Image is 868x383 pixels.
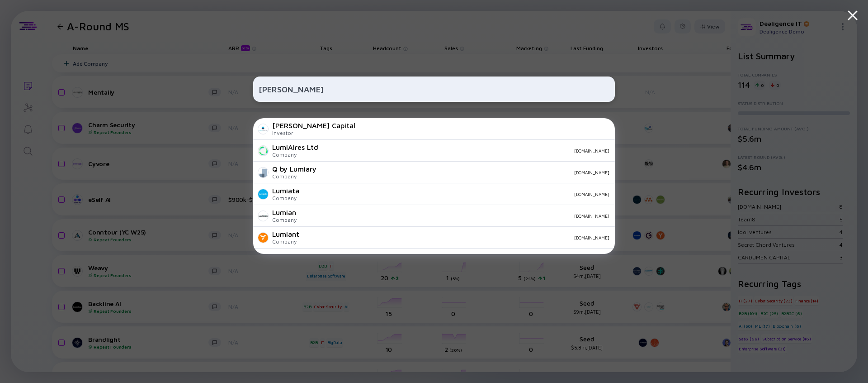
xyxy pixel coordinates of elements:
div: Lumiant [272,230,299,238]
div: LumiActiv [272,252,306,260]
div: [PERSON_NAME] Capital [272,121,355,129]
div: [DOMAIN_NAME] [304,213,609,219]
div: Investor [272,129,355,136]
div: LumiAIres Ltd [272,143,318,151]
input: Search Company or Investor... [259,81,609,97]
div: Company [272,216,297,223]
div: Lumian [272,208,297,216]
div: Q by Lumiary [272,165,316,173]
div: [DOMAIN_NAME] [325,148,609,153]
div: Company [272,151,318,158]
div: [DOMAIN_NAME] [307,235,609,240]
div: [DOMAIN_NAME] [307,191,609,197]
div: Company [272,238,299,245]
div: [DOMAIN_NAME] [324,170,609,175]
div: Company [272,195,299,201]
div: Company [272,173,316,180]
div: Lumiata [272,187,299,195]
